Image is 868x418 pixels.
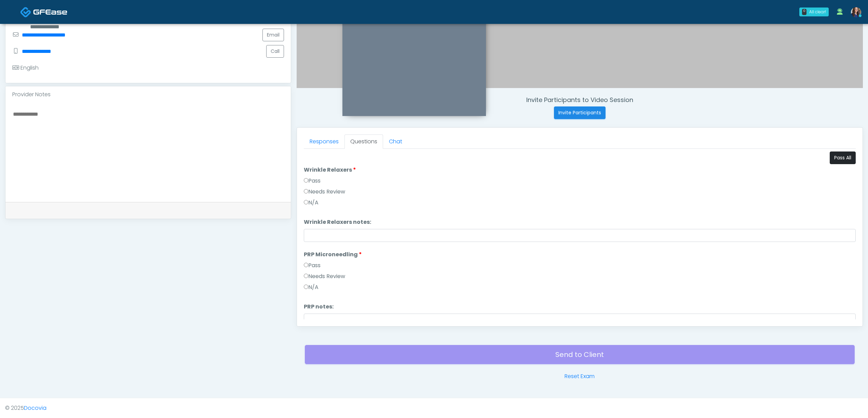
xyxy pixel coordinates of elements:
a: Reset Exam [565,372,595,380]
label: PRP Microneedling [304,250,362,259]
input: N/A [304,285,308,289]
label: Wrinkle Relaxers [304,166,356,174]
div: English [12,64,39,72]
label: N/A [304,283,318,291]
input: Pass [304,263,308,267]
h4: Invite Participants to Video Session [297,96,863,104]
input: Pass [304,178,308,183]
a: Chat [383,134,408,149]
a: Docovia [24,404,46,412]
a: Docovia [20,1,67,23]
input: N/A [304,200,308,204]
div: Provider Notes [5,86,291,103]
button: Pass All [830,152,856,164]
img: Docovia [20,6,31,18]
input: Needs Review [304,189,308,193]
a: Email [262,29,284,41]
button: Invite Participants [554,106,606,119]
a: Responses [304,134,344,149]
label: N/A [304,199,318,207]
a: 0 All clear! [795,5,833,19]
img: Kristin Adams [851,7,861,17]
label: Needs Review [304,272,345,280]
div: All clear! [809,9,826,15]
button: Call [266,45,284,58]
label: Pass [304,177,321,185]
label: Needs Review [304,188,345,196]
label: Pass [304,261,321,270]
label: Wrinkle Relaxers notes: [304,218,371,226]
img: Docovia [33,9,67,15]
label: PRP notes: [304,303,334,311]
input: Needs Review [304,274,308,278]
a: Questions [344,134,383,149]
button: Open LiveChat chat widget [5,3,26,23]
div: 0 [802,9,806,15]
